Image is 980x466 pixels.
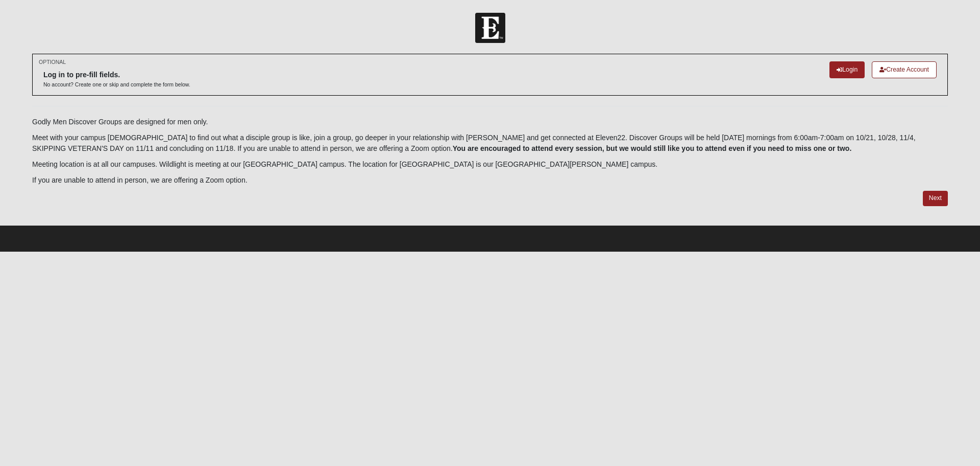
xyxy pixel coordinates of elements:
[872,61,937,78] a: Create Account
[43,71,190,79] h6: Log in to pre-fill fields.
[39,58,66,66] small: OPTIONAL
[453,144,852,152] b: You are encouraged to attend every session, but we would still like you to attend even if you nee...
[32,132,948,154] p: Meet with your campus [DEMOGRAPHIC_DATA] to find out what a disciple group is like, join a group,...
[32,159,948,170] p: Meeting location is at all our campuses. Wildlight is meeting at our [GEOGRAPHIC_DATA] campus. Th...
[829,61,865,78] a: Login
[43,81,190,88] p: No account? Create one or skip and complete the form below.
[923,191,948,206] a: Next
[32,175,948,186] p: If you are unable to attend in person, we are offering a Zoom option.
[475,13,505,43] img: Church of Eleven22 Logo
[32,117,948,127] p: Godly Men Discover Groups are designed for men only.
